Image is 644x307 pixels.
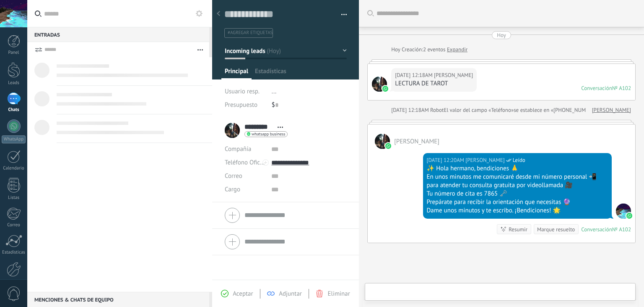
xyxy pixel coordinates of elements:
div: Hoy [497,31,506,39]
span: Presupuesto [225,101,257,109]
button: Correo [225,169,242,183]
div: Conversación [581,85,612,92]
div: Tu número de cita es 7865 🗝️ [427,190,608,198]
span: Aceptar [233,290,253,298]
div: Chats [2,107,26,113]
div: Cargo [225,183,265,196]
img: waba.svg [382,86,388,92]
span: Musa Btta [434,71,473,79]
div: Dame unos minutos y te escribo. ¡Bendiciones! 🌟 [427,206,608,215]
div: Usuario resp. [225,85,265,98]
span: #agregar etiquetas [228,30,273,36]
img: waba.svg [626,213,632,219]
span: Teléfono Oficina [225,159,268,167]
a: Expandir [447,45,467,54]
span: El valor del campo «Teléfono» [444,106,514,114]
span: whatsapp business [252,132,285,136]
div: Creación: [391,45,467,54]
div: [DATE] 12:20AM [427,156,466,164]
div: Correo [2,222,26,228]
div: Prepárate para recibir la orientación que necesitas 🔮 [427,198,608,206]
span: 2 eventos [423,45,445,54]
span: se establece en «[PHONE_NUMBER]» [514,106,600,114]
span: Musa Btta [394,138,439,146]
span: Estadísticas [255,67,286,79]
span: ... [272,87,277,95]
span: Eliminar [327,290,350,298]
div: WhatsApp [2,135,26,143]
div: Panel [2,50,26,56]
div: [DATE] 12:18AM [391,106,430,114]
span: Julian Cortes [616,204,631,219]
span: Correo [225,172,242,180]
span: Leído [513,156,525,164]
div: ✨ Hola hermano, bendiciones 🙏 [427,164,608,173]
div: En unos minutos me comunicaré desde mi número personal 📲 para atender tu consulta gratuita por vi... [427,173,608,190]
span: Adjuntar [279,290,302,298]
span: Musa Btta [372,77,387,92]
span: Musa Btta [375,134,390,149]
div: Resumir [509,225,527,233]
img: waba.svg [385,143,391,149]
div: Estadísticas [2,250,26,255]
span: Robot [430,106,444,114]
div: $ [272,98,347,112]
div: Presupuesto [225,98,265,112]
button: Teléfono Oficina [225,156,265,169]
div: Conversación [581,226,612,233]
div: № A102 [612,226,631,233]
div: Leads [2,80,26,86]
div: Listas [2,195,26,201]
div: LECTURA DE TAROT [395,79,473,88]
div: Menciones & Chats de equipo [27,292,209,307]
div: [DATE] 12:18AM [395,71,434,79]
span: Usuario resp. [225,87,260,95]
div: Hoy [391,45,402,54]
span: Cargo [225,186,240,193]
div: Entradas [27,27,209,42]
div: Marque resuelto [537,225,575,233]
div: Compañía [225,143,265,156]
span: Julian Cortes (Sales Office) [465,156,504,164]
a: [PERSON_NAME] [592,106,631,114]
div: № A102 [612,85,631,92]
span: Principal [225,67,248,79]
div: Calendario [2,166,26,171]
